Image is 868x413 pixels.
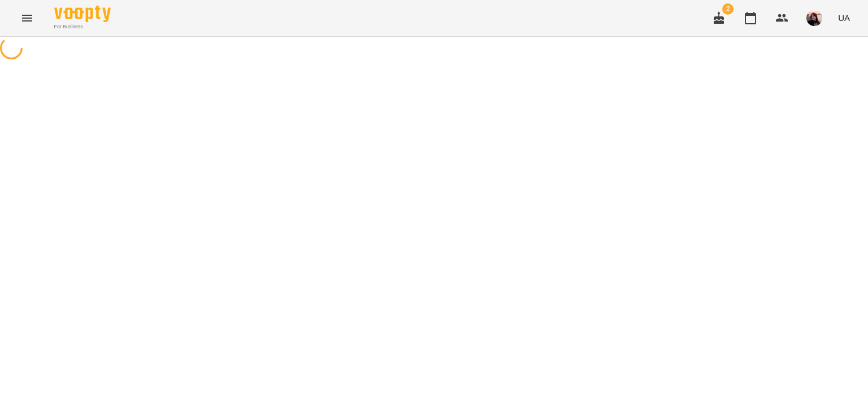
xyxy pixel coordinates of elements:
[806,10,822,26] img: 593dfa334cc66595748fde4e2f19f068.jpg
[54,23,111,31] span: For Business
[14,5,41,32] button: Menu
[54,6,111,22] img: Voopty Logo
[838,12,850,24] span: UA
[834,7,854,28] button: UA
[722,3,734,15] span: 2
